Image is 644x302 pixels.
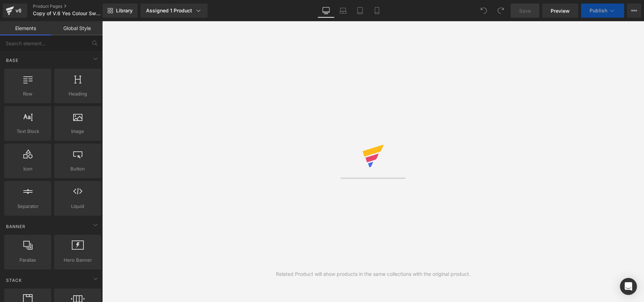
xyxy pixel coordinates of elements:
div: Open Intercom Messenger [620,278,637,295]
span: Hero Banner [56,256,99,264]
span: Stack [5,277,23,284]
span: Publish [590,8,607,13]
span: Image [56,128,99,135]
span: Liquid [56,203,99,210]
a: Mobile [369,4,385,18]
div: Related Product will show products in the same collections with the original product. [276,270,470,278]
a: Desktop [318,4,335,18]
span: Row [6,90,49,98]
a: Preview [542,4,578,18]
a: Laptop [335,4,352,18]
a: Product Pages [33,4,114,9]
span: Button [56,165,99,173]
a: New Library [103,4,138,18]
div: Assigned 1 Product [146,7,202,14]
span: Parallax [6,256,49,264]
span: Heading [56,90,99,98]
button: Publish [581,4,624,18]
span: Save [519,7,531,14]
span: Separator [6,203,49,210]
button: Undo [477,4,491,18]
span: Text Block [6,128,49,135]
span: Icon [6,165,49,173]
a: Tablet [352,4,369,18]
button: Redo [494,4,508,18]
div: v6 [14,6,23,15]
span: Preview [551,7,570,14]
span: Copy of V.6 Yes Colour Swatch_ Modal Loungewear Template (New Tabs) [33,11,101,16]
button: More [627,4,641,18]
span: Library [116,7,133,14]
span: Base [5,57,19,64]
a: Global Style [51,21,103,35]
span: Banner [5,223,26,230]
a: v6 [3,4,27,18]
